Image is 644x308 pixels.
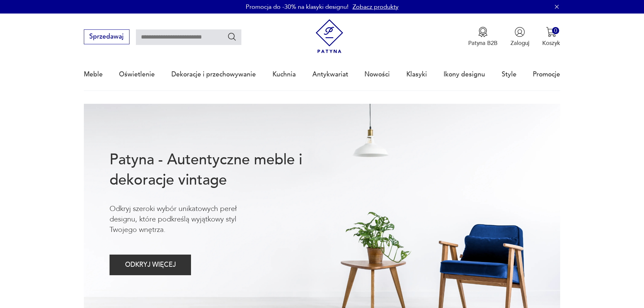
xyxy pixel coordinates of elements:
a: Promocje [533,59,560,90]
a: Meble [84,59,103,90]
p: Koszyk [542,39,560,47]
button: Zaloguj [510,27,529,47]
button: Szukaj [227,32,237,42]
p: Odkryj szeroki wybór unikatowych pereł designu, które podkreślą wyjątkowy styl Twojego wnętrza. [110,204,264,235]
img: Ikona medalu [478,27,488,37]
p: Promocja do -30% na klasyki designu! [246,3,349,11]
a: Style [502,59,517,90]
a: Sprzedawaj [84,34,129,40]
button: Patyna B2B [468,27,498,47]
img: Ikonka użytkownika [515,27,525,37]
h1: Patyna - Autentyczne meble i dekoracje vintage [110,150,329,190]
a: Zobacz produkty [353,3,399,11]
a: Kuchnia [272,59,296,90]
button: Sprzedawaj [84,29,129,44]
div: 0 [552,27,559,34]
button: 0Koszyk [542,27,560,47]
a: Dekoracje i przechowywanie [171,59,256,90]
a: ODKRYJ WIĘCEJ [110,263,191,268]
a: Antykwariat [312,59,348,90]
a: Nowości [364,59,390,90]
img: Ikona koszyka [546,27,556,37]
a: Ikona medaluPatyna B2B [468,27,498,47]
a: Oświetlenie [119,59,155,90]
a: Ikony designu [444,59,485,90]
a: Klasyki [406,59,427,90]
p: Zaloguj [510,39,529,47]
img: Patyna - sklep z meblami i dekoracjami vintage [312,19,347,53]
p: Patyna B2B [468,39,498,47]
button: ODKRYJ WIĘCEJ [110,255,191,275]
